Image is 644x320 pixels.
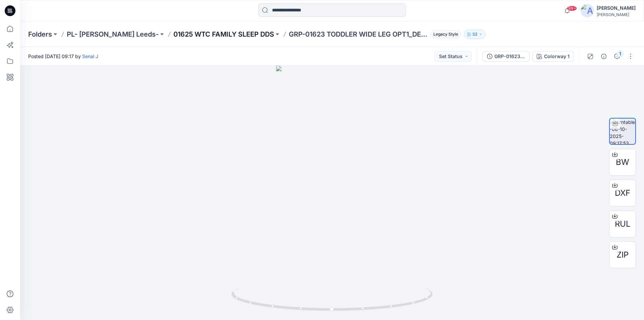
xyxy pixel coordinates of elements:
[610,119,635,144] img: turntable-06-10-2025-09:17:53
[616,156,629,168] span: BW
[430,30,461,38] span: Legacy Style
[544,53,570,60] div: Colorway 1
[616,249,629,261] span: ZIP
[597,4,636,12] div: [PERSON_NAME]
[173,30,274,39] a: 01625 WTC FAMILY SLEEP DDS
[28,53,98,60] span: Posted [DATE] 09:17 by
[617,50,624,57] div: 1
[82,53,98,59] a: Senal J
[494,53,525,60] div: GRP-01623 TODDLER WIDE LEG OPT1_DEVELOPMENT
[464,30,486,39] button: 32
[532,51,574,62] button: Colorway 1
[428,30,461,39] button: Legacy Style
[612,51,623,62] button: 1
[483,51,530,62] button: GRP-01623 TODDLER WIDE LEG OPT1_DEVELOPMENT
[615,218,631,230] span: RUL
[289,30,428,39] p: GRP-01623 TODDLER WIDE LEG OPT1_DEVELOPMENT
[581,4,594,17] img: avatar
[567,6,577,11] span: 99+
[615,187,630,199] span: DXF
[472,31,477,38] p: 32
[597,12,636,17] div: [PERSON_NAME]
[598,51,609,62] button: Details
[67,30,159,39] a: PL- [PERSON_NAME] Leeds-
[28,30,52,39] a: Folders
